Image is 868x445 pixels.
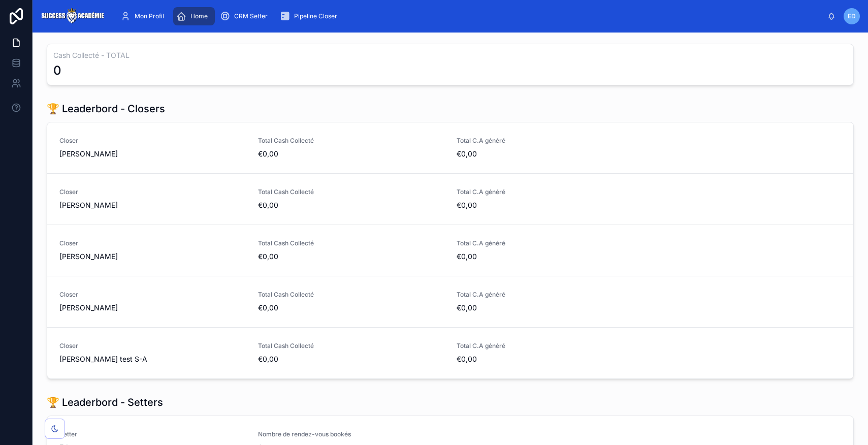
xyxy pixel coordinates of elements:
[117,7,171,25] a: Mon Profil
[173,7,215,25] a: Home
[234,12,268,20] span: CRM Setter
[258,303,444,313] span: €0,00
[457,188,643,196] span: Total C.A généré
[59,342,246,350] span: Closer
[59,303,246,313] span: [PERSON_NAME]
[294,12,337,20] span: Pipeline Closer
[457,251,643,262] span: €0,00
[59,251,246,262] span: [PERSON_NAME]
[848,12,856,20] span: ED
[59,200,246,210] span: [PERSON_NAME]
[457,303,643,313] span: €0,00
[190,12,208,20] span: Home
[457,137,643,145] span: Total C.A généré
[258,239,444,247] span: Total Cash Collecté
[258,200,444,210] span: €0,00
[59,354,246,364] span: [PERSON_NAME] test S-A
[258,149,444,159] span: €0,00
[457,342,643,350] span: Total C.A généré
[258,354,444,364] span: €0,00
[258,342,444,350] span: Total Cash Collecté
[41,8,104,24] img: App logo
[258,137,444,145] span: Total Cash Collecté
[53,50,847,60] h3: Cash Collecté - TOTAL
[47,102,165,116] h1: 🏆 Leaderbord - Closers
[258,291,444,299] span: Total Cash Collecté
[59,239,246,247] span: Closer
[457,149,643,159] span: €0,00
[258,430,841,438] span: Nombre de rendez-vous bookés
[258,188,444,196] span: Total Cash Collecté
[59,188,246,196] span: Closer
[457,354,643,364] span: €0,00
[457,239,643,247] span: Total C.A généré
[59,291,246,299] span: Closer
[135,12,164,20] span: Mon Profil
[112,5,827,27] div: scrollable content
[277,7,344,25] a: Pipeline Closer
[47,395,163,409] h1: 🏆 Leaderbord - Setters
[457,291,643,299] span: Total C.A généré
[258,251,444,262] span: €0,00
[59,149,246,159] span: [PERSON_NAME]
[457,200,643,210] span: €0,00
[217,7,275,25] a: CRM Setter
[59,137,246,145] span: Closer
[53,62,61,79] div: 0
[59,430,246,438] span: Setter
